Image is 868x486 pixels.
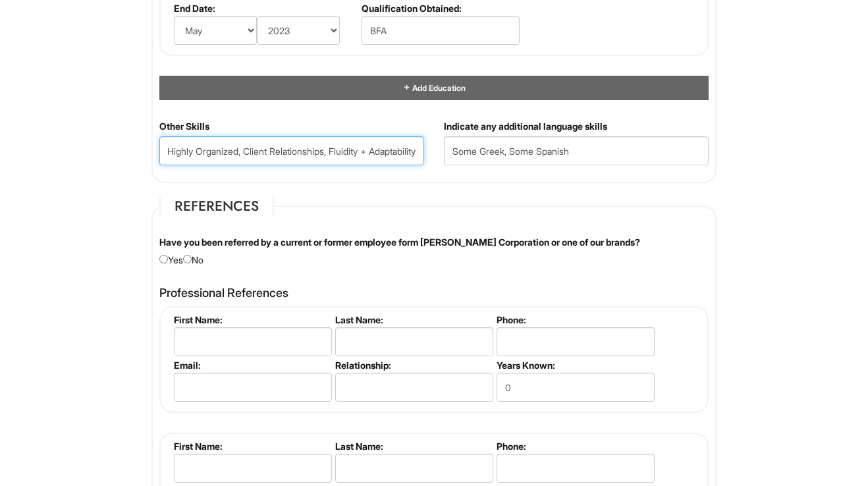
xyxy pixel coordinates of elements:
[411,83,466,93] span: Add Education
[159,286,709,300] h4: Professional References
[149,236,719,267] div: Yes No
[174,360,330,371] label: Email:
[159,120,209,133] label: Other Skills
[174,314,330,325] label: First Name:
[444,136,709,165] input: Additional Language Skills
[402,83,466,93] a: Add Education
[159,136,424,165] input: Other Skills
[497,360,653,371] label: Years Known:
[497,441,653,452] label: Phone:
[335,314,491,325] label: Last Name:
[362,3,518,14] label: Qualification Obtained:
[335,360,491,371] label: Relationship:
[497,314,653,325] label: Phone:
[444,120,607,133] label: Indicate any additional language skills
[159,236,640,249] label: Have you been referred by a current or former employee form [PERSON_NAME] Corporation or one of o...
[174,441,330,452] label: First Name:
[159,196,274,216] legend: References
[335,441,491,452] label: Last Name:
[174,3,356,14] label: End Date:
